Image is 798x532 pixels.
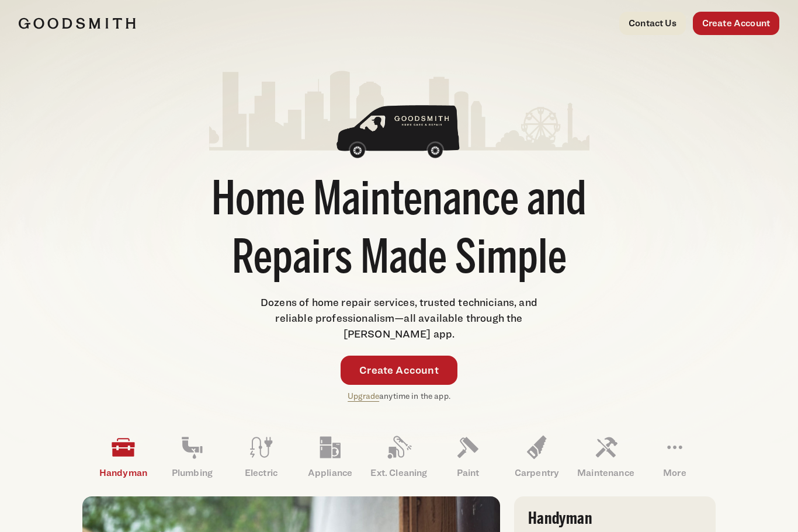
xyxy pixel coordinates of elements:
a: Paint [433,426,502,487]
a: Contact Us [619,12,686,35]
p: Ext. Cleaning [365,466,433,480]
a: Carpentry [502,426,571,487]
a: Handyman [89,426,158,487]
a: Electric [227,426,296,487]
p: Plumbing [158,466,227,480]
a: More [640,426,709,487]
p: Electric [227,466,296,480]
p: Appliance [296,466,365,480]
p: Maintenance [571,466,640,480]
p: anytime in the app. [348,390,450,403]
p: Carpentry [502,466,571,480]
p: Paint [433,466,502,480]
p: Handyman [89,466,158,480]
p: More [640,466,709,480]
span: Dozens of home repair services, trusted technicians, and reliable professionalism—all available t... [261,296,537,340]
a: Ext. Cleaning [365,426,433,487]
a: Plumbing [158,426,227,487]
a: Upgrade [348,391,379,401]
a: Appliance [296,426,365,487]
h3: Handyman [528,510,702,527]
a: Maintenance [571,426,640,487]
img: Goodsmith [19,18,136,29]
a: Create Account [341,356,457,385]
a: Create Account [693,12,779,35]
h1: Home Maintenance and Repairs Made Simple [209,173,589,290]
